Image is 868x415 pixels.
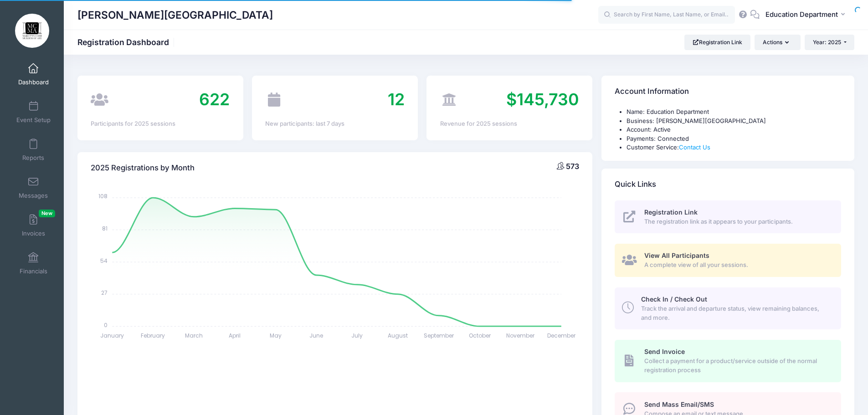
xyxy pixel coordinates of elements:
[103,225,108,232] tspan: 81
[104,321,108,328] tspan: 0
[627,143,841,152] li: Customer Service:
[644,348,685,355] span: Send Invoice
[77,37,177,47] h1: Registration Dashboard
[101,256,108,264] tspan: 54
[641,295,707,303] span: Check In / Check Out
[615,287,841,329] a: Check In / Check Out Track the arrival and departure status, view remaining balances, and more.
[506,89,579,109] span: $145,730
[388,332,408,339] tspan: August
[598,6,735,24] input: Search by First Name, Last Name, or Email...
[805,35,854,50] button: Year: 2025
[352,332,363,339] tspan: July
[12,58,55,90] a: Dashboard
[440,119,579,128] div: Revenue for 2025 sessions
[644,217,831,226] span: The registration link as it appears to your participants.
[644,251,709,259] span: View All Participants
[615,79,689,105] h4: Account Information
[627,134,841,143] li: Payments: Connected
[388,89,405,109] span: 12
[12,172,55,204] a: Messages
[141,332,165,339] tspan: February
[20,267,47,275] span: Financials
[15,14,49,48] img: Marietta Cobb Museum of Art
[644,400,714,408] span: Send Mass Email/SMS
[615,200,841,234] a: Registration Link The registration link as it appears to your participants.
[22,230,45,237] span: Invoices
[506,332,535,339] tspan: November
[18,78,49,86] span: Dashboard
[679,143,710,151] a: Contact Us
[270,332,282,339] tspan: May
[615,171,656,197] h4: Quick Links
[644,357,831,374] span: Collect a payment for a product/service outside of the normal registration process
[91,155,195,181] h4: 2025 Registrations by Month
[644,208,698,216] span: Registration Link
[19,192,48,200] span: Messages
[185,332,203,339] tspan: March
[755,35,800,50] button: Actions
[199,89,230,109] span: 622
[16,116,51,124] span: Event Setup
[91,119,230,128] div: Participants for 2025 sessions
[566,162,579,171] span: 573
[615,244,841,277] a: View All Participants A complete view of all your sessions.
[627,117,841,126] li: Business: [PERSON_NAME][GEOGRAPHIC_DATA]
[641,304,831,322] span: Track the arrival and departure status, view remaining balances, and more.
[12,247,55,279] a: Financials
[615,340,841,382] a: Send Invoice Collect a payment for a product/service outside of the normal registration process
[627,125,841,134] li: Account: Active
[265,119,404,128] div: New participants: last 7 days
[12,210,55,241] a: InvoicesNew
[547,332,576,339] tspan: December
[310,332,324,339] tspan: June
[99,192,108,200] tspan: 108
[644,261,831,270] span: A complete view of all your sessions.
[39,210,55,217] span: New
[684,35,750,50] a: Registration Link
[229,332,241,339] tspan: April
[627,108,841,117] li: Name: Education Department
[469,332,491,339] tspan: October
[765,10,838,20] span: Education Department
[22,154,44,162] span: Reports
[760,5,854,26] button: Education Department
[77,5,273,26] h1: [PERSON_NAME][GEOGRAPHIC_DATA]
[101,332,124,339] tspan: January
[424,332,454,339] tspan: September
[813,39,841,46] span: Year: 2025
[12,134,55,166] a: Reports
[102,289,108,297] tspan: 27
[12,96,55,128] a: Event Setup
